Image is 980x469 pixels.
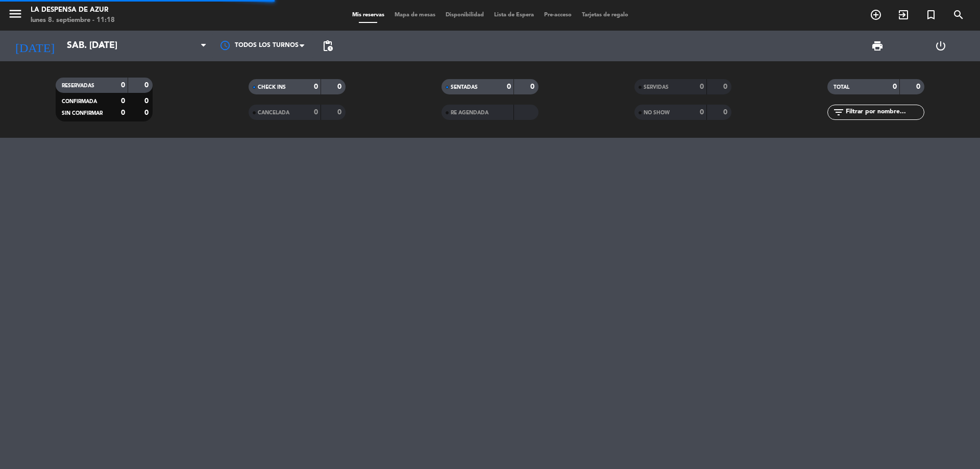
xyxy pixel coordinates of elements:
[897,9,910,21] i: exit_to_app
[121,82,125,89] strong: 0
[507,83,511,90] strong: 0
[489,12,539,18] span: Lista de Espera
[577,12,633,18] span: Tarjetas de regalo
[314,109,318,116] strong: 0
[95,40,107,52] i: arrow_drop_down
[909,31,972,61] div: LOG OUT
[8,6,23,25] button: menu
[31,15,115,26] div: lunes 8. septiembre - 11:18
[144,97,151,105] strong: 0
[62,83,94,88] span: RESERVADAS
[62,111,103,116] span: SIN CONFIRMAR
[700,83,704,90] strong: 0
[451,110,488,115] span: RE AGENDADA
[925,9,937,21] i: turned_in_not
[347,12,389,18] span: Mis reservas
[337,83,344,90] strong: 0
[144,109,151,116] strong: 0
[723,83,729,90] strong: 0
[644,110,670,115] span: NO SHOW
[845,107,924,118] input: Filtrar por nombre...
[8,6,23,21] i: menu
[322,40,334,52] span: pending_actions
[723,109,729,116] strong: 0
[644,85,669,90] span: SERVIDAS
[700,109,704,116] strong: 0
[314,83,318,90] strong: 0
[893,83,897,90] strong: 0
[121,109,125,116] strong: 0
[31,5,115,15] div: La Despensa de Azur
[834,85,849,90] span: TOTAL
[539,12,577,18] span: Pre-acceso
[258,85,286,90] span: CHECK INS
[440,12,489,18] span: Disponibilidad
[337,109,344,116] strong: 0
[832,106,845,118] i: filter_list
[62,99,97,104] span: CONFIRMADA
[389,12,440,18] span: Mapa de mesas
[121,97,125,105] strong: 0
[530,83,536,90] strong: 0
[451,85,478,90] span: SENTADAS
[935,40,947,52] i: power_settings_new
[144,82,151,89] strong: 0
[871,40,884,52] span: print
[952,9,965,21] i: search
[258,110,289,115] span: CANCELADA
[916,83,922,90] strong: 0
[8,35,62,57] i: [DATE]
[870,9,882,21] i: add_circle_outline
